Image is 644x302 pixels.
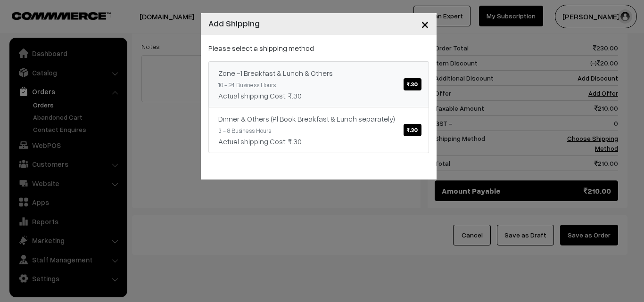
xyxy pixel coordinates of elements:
p: Please select a shipping method [208,42,429,54]
div: Dinner & Others (Pl Book Breakfast & Lunch separately) [218,113,419,124]
span: ₹.30 [404,78,421,90]
div: Zone -1 Breakfast & Lunch & Others [218,67,419,79]
a: Zone -1 Breakfast & Lunch & Others₹.30 10 - 24 Business HoursActual shipping Cost: ₹.30 [208,61,429,107]
div: Actual shipping Cost: ₹.30 [218,90,419,101]
small: 10 - 24 Business Hours [218,81,276,89]
h4: Add Shipping [208,17,260,30]
span: ₹.30 [404,124,421,136]
button: Close [413,9,437,39]
small: 3 - 8 Business Hours [218,127,271,134]
div: Actual shipping Cost: ₹.30 [218,136,419,147]
span: × [421,15,429,33]
a: Dinner & Others (Pl Book Breakfast & Lunch separately)₹.30 3 - 8 Business HoursActual shipping Co... [208,107,429,153]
